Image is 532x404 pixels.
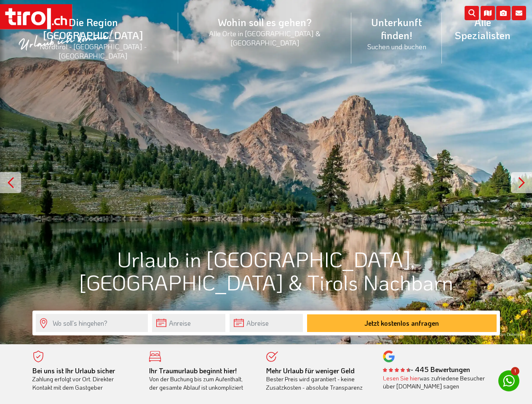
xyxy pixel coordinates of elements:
a: 1 [498,370,519,391]
input: Anreise [152,314,225,332]
b: - 445 Bewertungen [383,365,470,374]
a: Wohin soll es gehen?Alle Orte in [GEOGRAPHIC_DATA] & [GEOGRAPHIC_DATA] [178,6,352,56]
b: Ihr Traumurlaub beginnt hier! [149,366,237,375]
a: Lesen Sie hier [383,374,420,382]
i: Kontakt [512,6,526,20]
small: Suchen und buchen [361,42,431,51]
i: Fotogalerie [496,6,511,20]
span: 1 [511,367,519,375]
a: Unterkunft finden!Suchen und buchen [351,6,441,60]
button: Jetzt kostenlos anfragen [307,314,497,332]
b: Mehr Urlaub für weniger Geld [266,366,355,375]
a: Alle Spezialisten [442,6,524,51]
div: Zahlung erfolgt vor Ort. Direkter Kontakt mit dem Gastgeber [32,367,137,392]
div: Von der Buchung bis zum Aufenthalt, der gesamte Ablauf ist unkompliziert [149,367,254,392]
div: was zufriedene Besucher über [DOMAIN_NAME] sagen [383,374,487,391]
i: Karte öffnen [481,6,495,20]
input: Abreise [230,314,303,332]
small: Alle Orte in [GEOGRAPHIC_DATA] & [GEOGRAPHIC_DATA] [188,29,342,47]
a: Die Region [GEOGRAPHIC_DATA]Nordtirol - [GEOGRAPHIC_DATA] - [GEOGRAPHIC_DATA] [8,6,178,70]
input: Wo soll's hingehen? [36,314,148,332]
div: Bester Preis wird garantiert - keine Zusatzkosten - absolute Transparenz [266,367,371,392]
b: Bei uns ist Ihr Urlaub sicher [32,366,115,375]
small: Nordtirol - [GEOGRAPHIC_DATA] - [GEOGRAPHIC_DATA] [19,42,168,60]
